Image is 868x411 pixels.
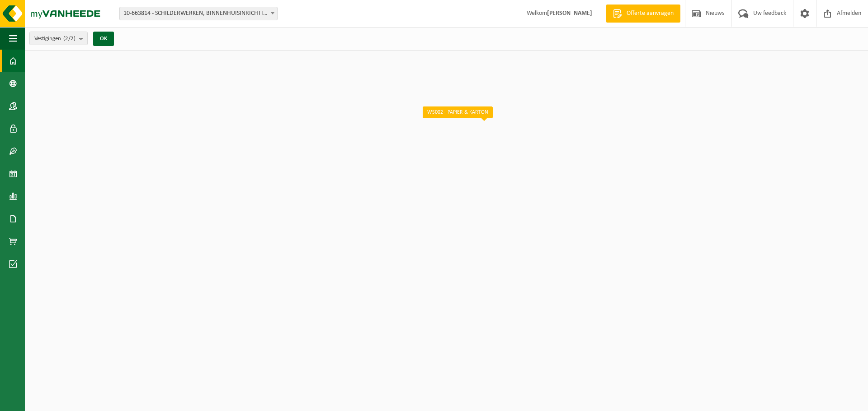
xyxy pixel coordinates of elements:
[63,36,75,42] count: (2/2)
[120,7,277,20] span: 10-663814 - SCHILDERWERKEN, BINNENHUISINRICHTING DE WITTE BV - STEKENE
[29,32,88,45] button: Vestigingen(2/2)
[606,5,680,23] a: Offerte aanvragen
[93,32,114,46] button: OK
[624,9,676,18] span: Offerte aanvragen
[547,10,592,17] strong: [PERSON_NAME]
[119,7,278,20] span: 10-663814 - SCHILDERWERKEN, BINNENHUISINRICHTING DE WITTE BV - STEKENE
[34,32,75,46] span: Vestigingen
